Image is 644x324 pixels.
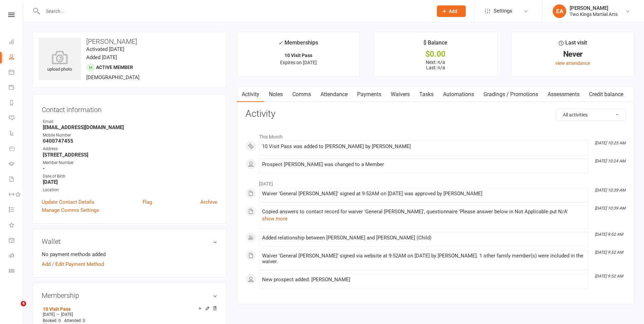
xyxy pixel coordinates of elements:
[437,5,466,17] button: Add
[449,8,457,14] span: Add
[42,250,217,258] li: No payment methods added
[284,53,312,58] strong: 10 Visit Pass
[9,80,23,96] a: Payments
[553,4,566,18] div: EA
[41,6,428,16] input: Search...
[595,188,625,193] i: [DATE] 10:39 AM
[386,87,415,102] a: Waivers
[42,206,99,214] a: Manage Comms Settings
[415,87,438,102] a: Tasks
[9,233,23,249] a: General attendance kiosk mode
[86,74,140,80] span: [DEMOGRAPHIC_DATA]
[43,318,61,323] span: Booked: 0
[280,60,317,65] span: Expires on [DATE]
[479,87,543,102] a: Gradings / Promotions
[584,87,628,102] a: Credit balance
[245,130,626,141] li: This Month
[200,198,217,206] a: Archive
[380,59,491,70] p: Next: n/a Last: n/a
[278,38,318,51] div: Memberships
[96,65,133,70] span: Active member
[423,38,447,51] div: $ Balance
[43,160,217,166] div: Member Number
[9,218,23,233] a: What's New
[494,3,512,19] span: Settings
[9,50,23,65] a: People
[43,152,217,158] strong: [STREET_ADDRESS]
[42,292,217,299] h3: Membership
[380,51,491,58] div: $0.00
[43,124,217,130] strong: [EMAIL_ADDRESS][DOMAIN_NAME]
[262,235,585,241] div: Added relationship between [PERSON_NAME] and [PERSON_NAME] (Child)
[7,301,23,317] iframe: Intercom live chat
[570,5,618,11] div: [PERSON_NAME]
[595,250,623,255] i: [DATE] 9:52 AM
[352,87,386,102] a: Payments
[61,312,73,317] span: [DATE]
[262,209,585,215] div: Copied answers to contact record for waiver 'General [PERSON_NAME]', questionnaire 'Please answer...
[595,159,625,163] i: [DATE] 10:24 AM
[9,142,23,157] a: Product Sales
[43,306,71,312] a: 10 Visit Pass
[262,215,288,223] button: show more
[262,162,585,167] div: Prospect [PERSON_NAME] was changed to a Member
[42,238,217,245] h3: Wallet
[64,318,85,323] span: Attended: 0
[43,146,217,152] div: Address
[262,253,585,265] div: Waiver 'General [PERSON_NAME]' signed via website at 9:52AM on [DATE] by [PERSON_NAME]. 1 other f...
[9,249,23,264] a: Roll call kiosk mode
[262,277,585,283] div: New prospect added: [PERSON_NAME]
[86,54,117,60] time: Added [DATE]
[288,87,316,102] a: Comms
[278,40,283,46] i: ✓
[42,103,217,113] h3: Contact information
[43,187,217,193] div: Location
[42,198,94,206] a: Update Contact Details
[9,264,23,279] a: Class kiosk mode
[21,301,26,306] span: 4
[595,232,623,237] i: [DATE] 9:52 AM
[559,38,587,51] div: Last visit
[86,46,124,52] time: Activated [DATE]
[595,274,623,278] i: [DATE] 9:52 AM
[237,87,264,102] a: Activity
[570,11,618,17] div: Two Kings Martial Arts
[262,144,585,149] div: 10 Visit Pass was added to [PERSON_NAME] by [PERSON_NAME]
[43,119,217,125] div: Email
[43,179,217,185] strong: [DATE]
[264,87,288,102] a: Notes
[595,206,625,211] i: [DATE] 10:39 AM
[245,177,626,187] li: [DATE]
[245,109,626,119] h3: Activity
[438,87,479,102] a: Automations
[43,138,217,144] strong: 0400747455
[262,191,585,197] div: Waiver 'General [PERSON_NAME]' signed at 9:52AM on [DATE] was approved by [PERSON_NAME]
[543,87,584,102] a: Assessments
[316,87,352,102] a: Attendance
[42,260,104,268] a: Add / Edit Payment Method
[555,60,590,66] a: view attendance
[43,312,55,317] span: [DATE]
[43,173,217,180] div: Date of Birth
[9,35,23,50] a: Dashboard
[9,65,23,80] a: Calendar
[43,132,217,139] div: Mobile Number
[38,51,81,73] div: upload photo
[143,198,152,206] a: Flag
[595,141,625,145] i: [DATE] 10:25 AM
[43,165,217,172] strong: -
[41,312,217,317] div: —
[518,51,628,58] div: Never
[9,96,23,111] a: Reports
[38,38,221,45] h3: [PERSON_NAME]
